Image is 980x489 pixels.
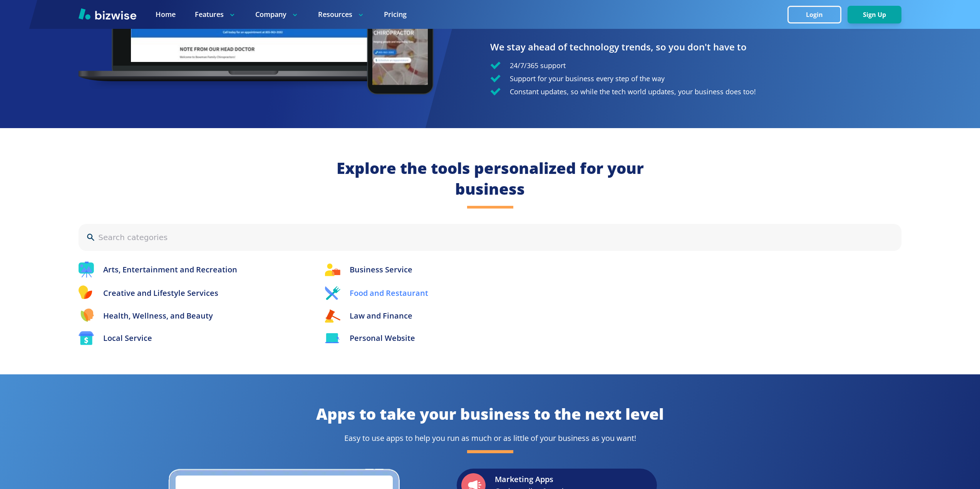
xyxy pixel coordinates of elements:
[103,332,152,344] p: Local Service
[495,474,627,485] p: Marketing Apps
[79,404,902,424] h2: Apps to take your business to the next level
[490,41,902,53] h3: We stay ahead of technology trends, so you don't have to
[195,10,236,19] p: Features
[79,262,310,278] div: Arts, Entertainment and Recreation
[79,309,94,324] img: Health, Wellness, and Beauty Icon
[510,60,566,71] p: 24/7/365 support
[325,264,340,276] img: Business Service Icon
[79,331,310,345] div: Local Service
[787,6,841,23] button: Login
[325,309,902,324] div: Law and Finance
[350,310,412,322] p: Law and Finance
[318,10,365,19] p: Resources
[325,309,340,323] img: Law and Finance Icon
[350,287,428,299] p: Food and Restaurant
[490,88,501,95] img: Check Icon
[350,264,412,275] p: Business Service
[490,75,501,82] img: Check Icon
[79,262,94,278] img: Arts, Entertainment and Recreation Icon
[848,6,901,23] button: Sign Up
[79,285,94,300] img: Creative and Lifestyle Services Icon
[79,432,902,444] p: Easy to use apps to help you run as much or as little of your business as you want!
[510,73,665,84] p: Support for your business every step of the way
[103,264,237,275] p: Arts, Entertainment and Recreation
[79,285,310,300] div: Creative and Lifestyle Services
[325,331,902,345] div: Personal Website
[490,62,501,69] img: Check Icon
[336,158,644,200] h2: Explore the tools personalized for your business
[103,287,218,299] p: Creative and Lifestyle Services
[325,262,902,278] div: Business Service
[325,333,340,343] img: Personal Website Icon
[103,310,213,322] p: Health, Wellness, and Beauty
[384,10,407,19] a: Pricing
[79,331,94,345] img: Local Service Icon
[787,11,848,18] a: Login
[255,10,299,19] p: Company
[510,86,756,97] p: Constant updates, so while the tech world updates, your business does too!
[325,286,340,300] img: Food and Restaurant Icon
[350,332,415,344] p: Personal Website
[98,232,894,243] input: Search categories
[79,309,310,324] div: Health, Wellness, and Beauty
[325,285,902,300] div: Food and Restaurant
[156,10,176,19] a: Home
[848,11,901,18] a: Sign Up
[79,8,136,20] img: Bizwise Logo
